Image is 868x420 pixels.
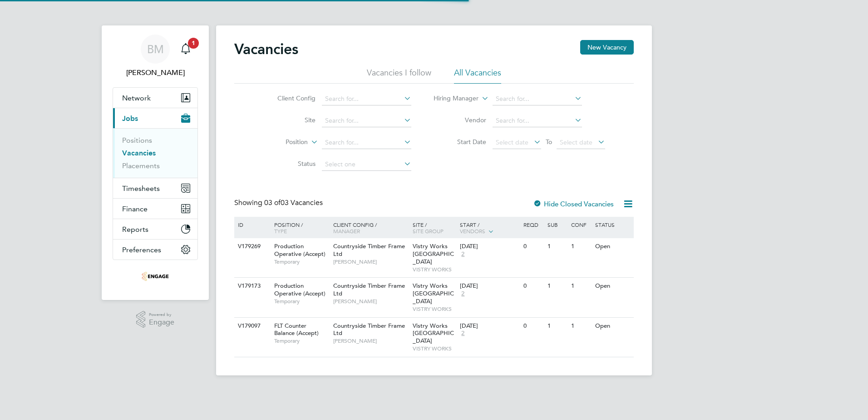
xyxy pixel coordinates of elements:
a: Placements [122,161,160,170]
span: Finance [122,205,148,213]
span: Manager [333,227,360,235]
div: Showing [234,198,325,208]
span: To [543,136,555,148]
div: 0 [521,318,545,335]
input: Search for... [493,115,582,127]
span: Engage [149,319,174,326]
span: Reports [122,225,148,234]
label: Vendor [434,116,486,124]
div: Status [593,217,632,232]
div: 1 [569,278,592,295]
div: Open [593,278,632,295]
span: Production Operative (Accept) [274,242,325,258]
span: Bozena Mazur [113,67,198,78]
a: 1 [177,35,195,64]
div: ID [236,217,267,232]
span: VISTRY WORKS [413,305,456,313]
button: Timesheets [113,178,197,198]
span: Type [274,227,287,235]
div: Conf [569,217,592,232]
div: 1 [545,238,569,255]
li: All Vacancies [454,67,501,84]
span: Countryside Timber Frame Ltd [333,242,405,258]
span: Temporary [274,337,329,345]
span: 1 [188,38,199,49]
span: Timesheets [122,184,160,193]
div: Client Config / [331,217,410,239]
span: Preferences [122,245,161,254]
div: Position / [267,217,331,239]
label: Start Date [434,138,486,146]
span: Site Group [413,227,444,235]
div: 1 [569,318,592,335]
span: Temporary [274,258,329,265]
div: Reqd [521,217,545,232]
label: Hide Closed Vacancies [533,200,614,208]
button: Jobs [113,108,197,128]
div: V179269 [236,238,267,255]
span: 2 [460,330,466,337]
span: Vistry Works [GEOGRAPHIC_DATA] [413,242,454,265]
button: Preferences [113,240,197,260]
label: Client Config [263,94,316,102]
span: [PERSON_NAME] [333,337,408,345]
input: Search for... [493,93,582,105]
div: 1 [569,238,592,255]
span: Production Operative (Accept) [274,282,325,297]
span: VISTRY WORKS [413,345,456,352]
span: Temporary [274,298,329,305]
input: Search for... [322,136,411,149]
div: [DATE] [460,243,519,250]
a: Positions [122,136,152,145]
span: [PERSON_NAME] [333,298,408,305]
span: 2 [460,290,466,298]
div: [DATE] [460,322,519,330]
a: Vacancies [122,149,156,157]
img: acceptrec-logo-retina.png [142,269,169,284]
input: Search for... [322,115,411,127]
div: 1 [545,318,569,335]
span: 2 [460,250,466,258]
span: 03 Vacancies [264,198,323,207]
span: [PERSON_NAME] [333,258,408,265]
a: Go to home page [113,269,198,284]
li: Vacancies I follow [367,67,431,84]
a: BM[PERSON_NAME] [113,35,198,78]
label: Hiring Manager [426,94,478,103]
span: Jobs [122,114,138,123]
label: Site [263,116,316,124]
div: Start / [458,217,521,240]
span: BM [147,43,164,55]
input: Select one [322,158,411,171]
button: Reports [113,219,197,239]
div: 0 [521,278,545,295]
div: Sub [545,217,569,232]
div: Open [593,238,632,255]
span: FLT Counter Balance (Accept) [274,322,319,337]
button: Network [113,88,197,108]
span: Powered by [149,311,174,319]
div: V179173 [236,278,267,295]
button: Finance [113,199,197,219]
div: V179097 [236,318,267,335]
div: [DATE] [460,282,519,290]
input: Search for... [322,93,411,105]
a: Powered byEngage [136,311,175,328]
button: New Vacancy [580,40,634,55]
div: 1 [545,278,569,295]
nav: Main navigation [102,25,209,300]
span: Countryside Timber Frame Ltd [333,282,405,297]
span: 03 of [264,198,281,207]
span: Vistry Works [GEOGRAPHIC_DATA] [413,282,454,305]
span: Select date [496,138,528,146]
span: Vistry Works [GEOGRAPHIC_DATA] [413,322,454,345]
span: Network [122,94,151,102]
div: 0 [521,238,545,255]
label: Position [256,138,308,147]
span: Vendors [460,227,485,235]
h2: Vacancies [234,40,298,58]
span: Countryside Timber Frame Ltd [333,322,405,337]
div: Site / [410,217,458,239]
span: VISTRY WORKS [413,266,456,273]
div: Open [593,318,632,335]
